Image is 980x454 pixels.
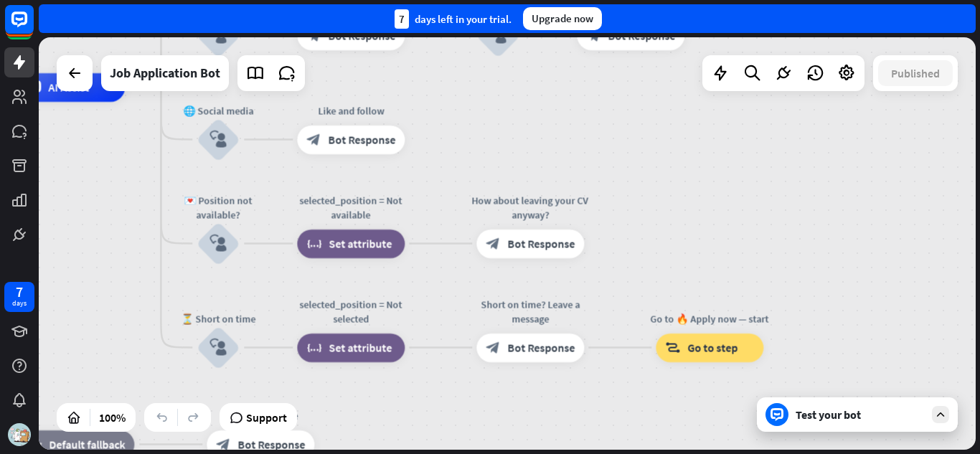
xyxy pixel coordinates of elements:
[608,29,675,43] span: Bot Response
[665,341,680,355] i: block_goto
[4,282,34,312] a: 7 days
[306,133,321,147] i: block_bot_response
[209,235,227,252] i: block_user_input
[12,298,27,308] div: days
[306,237,321,251] i: block_set_attribute
[175,194,261,222] div: 💌 Position not available?
[687,341,738,355] span: Go to step
[306,341,321,355] i: block_set_attribute
[16,285,23,298] div: 7
[175,104,261,118] div: 🌐 Social media
[329,341,392,355] span: Set attribute
[796,407,925,422] div: Test your bot
[237,438,305,452] span: Bot Response
[586,29,600,43] i: block_bot_response
[286,298,415,326] div: selected_position = Not selected
[11,6,55,49] button: Open LiveChat chat widget
[466,298,595,326] div: Short on time? Leave a message
[110,55,220,91] div: Job Application Bot
[48,80,89,95] span: AI Assist
[466,194,595,222] div: How about leaving your CV anyway?
[329,237,392,251] span: Set attribute
[523,7,602,30] div: Upgrade now
[286,104,415,118] div: Like and follow
[49,438,125,452] span: Default fallback
[27,438,42,452] i: block_fallback
[645,312,774,326] div: Go to 🔥 Apply now — start
[196,409,325,423] div: Fallback message
[395,9,512,29] div: days left in your trial.
[209,27,227,44] i: block_user_input
[328,29,395,43] span: Bot Response
[395,9,409,29] div: 7
[328,133,395,147] span: Bot Response
[486,237,500,251] i: block_bot_response
[878,60,953,86] button: Published
[507,237,575,251] span: Bot Response
[507,341,575,355] span: Bot Response
[209,339,227,356] i: block_user_input
[486,341,500,355] i: block_bot_response
[246,406,287,429] span: Support
[489,27,507,44] i: block_user_input
[286,194,415,222] div: selected_position = Not available
[216,438,230,452] i: block_bot_response
[175,312,261,326] div: ⏳ Short on time
[306,29,321,43] i: block_bot_response
[209,131,227,148] i: block_user_input
[95,406,130,429] div: 100%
